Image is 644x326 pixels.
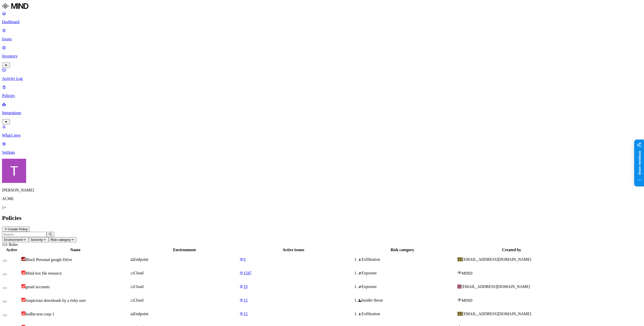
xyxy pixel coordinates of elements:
[239,284,347,289] a: 19
[134,271,143,275] span: Cloud
[21,271,25,275] img: severity-high.svg
[244,312,248,316] span: 15
[25,298,86,303] span: Suspicious downloads by a risky user
[244,284,248,289] span: 19
[2,2,28,10] img: MIND
[2,11,642,24] a: Dashboard
[4,238,23,242] span: Environment
[457,298,462,302] img: mind-logo-icon.svg
[2,124,642,138] a: What's new
[31,238,43,242] span: Severity
[457,284,461,289] span: IT
[2,159,26,183] img: Tzvi Shir-Vaknin
[462,257,531,262] span: [EMAIL_ADDRESS][DOMAIN_NAME]
[21,284,25,288] img: severity-high.svg
[461,284,530,289] span: [EMAIL_ADDRESS][DOMAIN_NAME]
[462,271,472,275] span: MIND
[134,312,148,316] span: Endpoint
[358,298,456,303] div: Insider threat
[2,37,642,41] p: Issues
[2,197,642,201] p: ACME
[2,76,642,81] p: Activity Log
[2,226,30,232] button: Create Policy
[2,111,642,115] p: Integrations
[462,298,472,303] span: MIND
[25,312,54,316] span: hodbn-test-corp-1
[2,150,642,155] p: Settings
[25,271,62,275] span: Mind test file resource
[358,271,456,275] div: Exposure
[2,142,642,155] a: Settings
[239,271,347,275] a: 1547
[21,248,130,252] div: Name
[457,312,462,316] span: TE
[21,311,25,315] img: severity-high.svg
[239,312,347,316] a: 15
[134,298,143,302] span: Cloud
[2,232,47,237] input: Search
[348,248,456,252] div: Risk category
[244,298,248,302] span: 15
[2,133,642,138] p: What's new
[51,238,71,242] span: Risk category
[239,257,347,262] a: 0
[358,312,456,316] div: Exfiltration
[2,93,642,98] p: Policies
[2,28,642,41] a: Issues
[134,284,143,289] span: Cloud
[457,257,462,262] span: TE
[2,85,642,98] a: Policies
[134,257,148,262] span: Endpoint
[2,45,642,67] a: Inventory
[2,68,642,81] a: Activity Log
[2,20,642,24] p: Dashboard
[358,284,456,289] div: Exposure
[2,54,642,58] p: Inventory
[358,257,456,262] div: Exfiltration
[2,242,18,247] span: 111 Rules
[131,248,238,252] div: Environment
[25,257,72,262] span: Block Personal google Drive
[2,215,642,221] h2: Policies
[457,248,566,252] div: Created by
[462,312,531,316] span: [EMAIL_ADDRESS][DOMAIN_NAME]
[457,271,462,275] img: mind-logo-icon.svg
[2,2,642,11] a: MIND
[21,298,25,302] img: severity-high.svg
[2,102,642,124] a: Integrations
[3,248,20,252] div: Active
[244,271,252,275] span: 1547
[239,298,347,303] a: 15
[21,257,25,261] img: severity-critical.svg
[244,257,246,262] span: 0
[239,248,347,252] div: Active issues
[25,285,50,289] span: gmail accounts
